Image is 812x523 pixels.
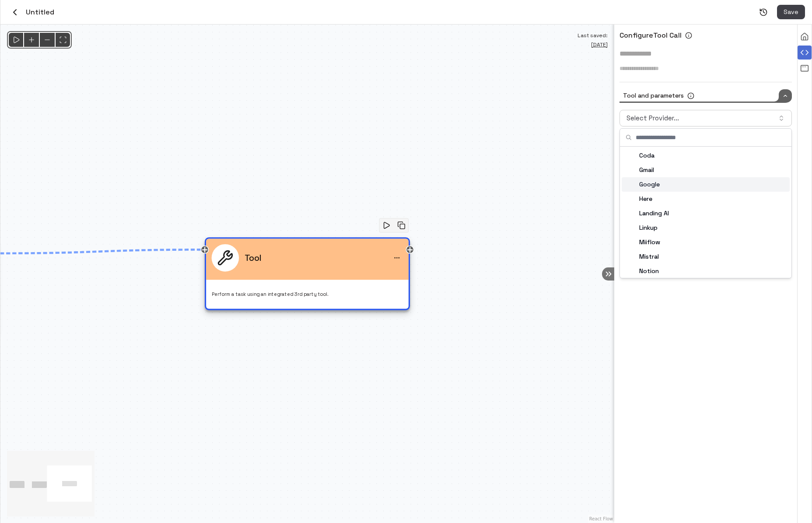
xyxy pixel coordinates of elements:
[639,267,659,276] p: Notion
[391,252,403,264] button: menu
[639,223,658,232] p: Linkup
[577,31,608,40] span: Last saved:
[639,194,652,204] p: Here
[639,238,660,247] p: Miiflow
[591,40,608,49] span: Thu, Sep 18, 2025 12:11
[639,209,669,218] p: Landing AI
[395,218,408,232] button: Duplicate
[620,147,791,278] div: Suggestions
[798,61,812,75] div: View all agent runs
[379,218,393,232] button: Run this node
[639,151,654,160] p: Coda
[406,246,414,254] div: Drag to connect to next node or add new node
[619,30,682,41] h6: Configure Tool Call
[798,46,812,60] div: Configure a node
[639,165,654,175] p: Gmail
[245,251,262,264] p: Tool
[798,30,812,44] div: Overall configuration and settings of the agent
[201,246,209,254] div: Drag to connect to dependent node
[619,110,792,126] button: Select Provider...
[639,252,659,261] p: Mistral
[589,516,613,521] a: React Flow attribution
[212,291,403,298] p: Perform a task using an integrated 3rd party tool.
[639,180,660,189] p: Google
[623,91,684,101] h6: Tool and parameters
